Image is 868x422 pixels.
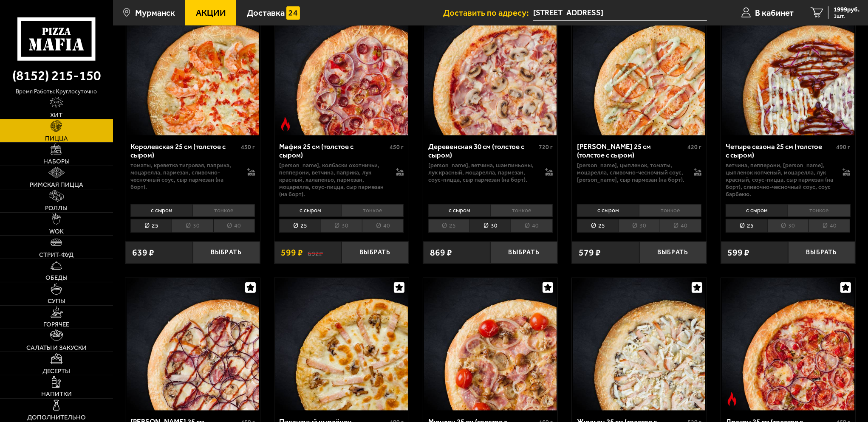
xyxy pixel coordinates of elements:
a: Чикен Ранч 25 см (толстое с сыром) [572,3,706,135]
span: 1 шт. [834,14,860,19]
li: 40 [660,219,701,233]
span: Хит [50,112,62,118]
img: Острое блюдо [725,392,739,406]
p: томаты, креветка тигровая, паприка, моцарелла, пармезан, сливочно-чесночный соус, сыр пармезан (н... [130,162,238,191]
p: ветчина, пепперони, [PERSON_NAME], цыпленок копченый, моцарелла, лук красный, соус-пицца, сыр пар... [726,162,834,198]
img: Пикантный цыплёнок сулугуни 25 см (толстое с сыром) [275,278,408,411]
span: Напитки [41,391,72,397]
span: Доставить по адресу: [443,8,533,17]
span: Горячее [43,321,69,328]
li: 25 [577,219,618,233]
img: Жюльен 25 см (толстое с сыром) [573,278,706,411]
li: 30 [321,219,362,233]
a: Мюнхен 25 см (толстое с сыром) [423,278,557,411]
li: 40 [213,219,255,233]
li: с сыром [726,204,788,217]
button: Выбрать [639,242,707,264]
span: улица Трудовых Резервов, 11 [533,5,707,21]
div: [PERSON_NAME] 25 см (толстое с сыром) [577,142,685,160]
img: Дракон 25 см (толстое с сыром) [722,278,854,411]
li: 40 [511,219,552,233]
span: 869 ₽ [430,248,452,257]
span: 420 г [687,143,701,151]
li: 40 [809,219,850,233]
div: Мафия 25 см (толстое с сыром) [279,142,387,160]
s: 692 ₽ [308,248,323,257]
span: Стрит-фуд [39,252,74,258]
span: Пицца [45,135,68,142]
span: 450 г [241,143,255,151]
li: тонкое [341,204,404,217]
li: 30 [469,219,511,233]
span: 450 г [390,143,404,151]
span: Наборы [43,158,70,165]
span: 720 г [539,143,553,151]
button: Выбрать [490,242,557,264]
span: Доставка [247,8,285,17]
li: с сыром [428,204,490,217]
a: АкционныйОстрое блюдоМафия 25 см (толстое с сыром) [274,3,409,135]
input: Ваш адрес доставки [533,5,707,21]
p: [PERSON_NAME], цыпленок, томаты, моцарелла, сливочно-чесночный соус, [PERSON_NAME], сыр пармезан ... [577,162,685,183]
a: Острое блюдоДракон 25 см (толстое с сыром) [721,278,855,411]
li: 40 [362,219,404,233]
img: Мафия 25 см (толстое с сыром) [275,3,408,135]
span: 490 г [836,143,850,151]
span: 599 ₽ [728,248,750,257]
li: 30 [172,219,213,233]
li: 30 [767,219,809,233]
span: В кабинет [755,8,794,17]
div: Четыре сезона 25 см (толстое с сыром) [726,142,834,160]
img: Четыре сезона 25 см (толстое с сыром) [722,3,854,135]
li: 25 [130,219,172,233]
li: 25 [279,219,320,233]
p: [PERSON_NAME], колбаски охотничьи, пепперони, ветчина, паприка, лук красный, халапеньо, пармезан,... [279,162,387,198]
li: с сыром [279,204,341,217]
img: Королевская 25 см (толстое с сыром) [127,3,259,135]
span: Салаты и закуски [26,345,87,351]
span: Супы [48,298,65,304]
li: 30 [618,219,659,233]
span: WOK [49,228,64,235]
span: Обеды [45,275,68,281]
span: Акции [196,8,226,17]
a: Жюльен 25 см (толстое с сыром) [572,278,706,411]
span: 1999 руб. [834,6,860,13]
li: с сыром [577,204,639,217]
button: Выбрать [788,242,855,264]
li: тонкое [192,204,255,217]
span: 639 ₽ [132,248,154,257]
span: 599 ₽ [281,248,303,257]
li: тонкое [788,204,850,217]
img: Деревенская 30 см (толстое с сыром) [424,3,557,135]
a: Деревенская 30 см (толстое с сыром) [423,3,557,135]
img: Чикен Барбекю 25 см (толстое с сыром) [127,278,259,411]
div: Королевская 25 см (толстое с сыром) [130,142,239,160]
li: 25 [726,219,767,233]
img: Мюнхен 25 см (толстое с сыром) [424,278,557,411]
span: Римская пицца [30,182,83,188]
span: Мурманск [135,8,175,17]
button: Выбрать [342,242,409,264]
a: Королевская 25 см (толстое с сыром) [125,3,260,135]
li: тонкое [490,204,553,217]
span: Десерты [42,368,70,374]
li: с сыром [130,204,192,217]
p: [PERSON_NAME], ветчина, шампиньоны, лук красный, моцарелла, пармезан, соус-пицца, сыр пармезан (н... [428,162,536,183]
span: Дополнительно [27,414,86,421]
div: Деревенская 30 см (толстое с сыром) [428,142,537,160]
span: Роллы [45,205,68,211]
span: 579 ₽ [579,248,601,257]
img: Чикен Ранч 25 см (толстое с сыром) [573,3,706,135]
a: Пикантный цыплёнок сулугуни 25 см (толстое с сыром) [274,278,409,411]
button: Выбрать [193,242,260,264]
a: Четыре сезона 25 см (толстое с сыром) [721,3,855,135]
li: тонкое [639,204,701,217]
a: Чикен Барбекю 25 см (толстое с сыром) [125,278,260,411]
img: Острое блюдо [279,117,292,131]
img: 15daf4d41897b9f0e9f617042186c801.svg [286,6,300,20]
li: 25 [428,219,469,233]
